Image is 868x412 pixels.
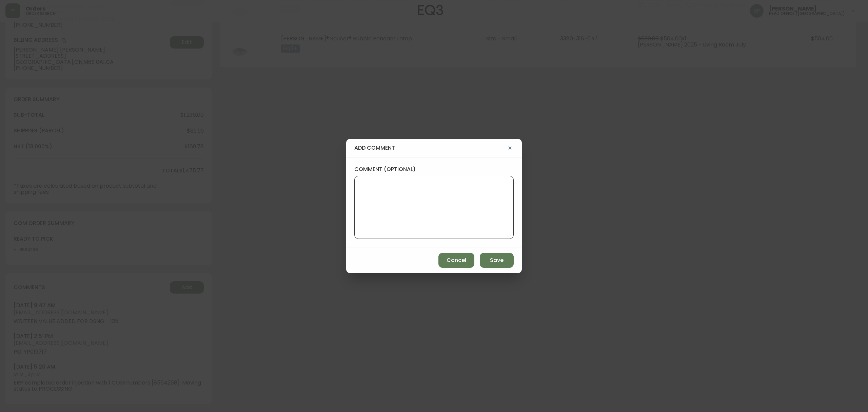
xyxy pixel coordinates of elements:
button: Cancel [438,253,474,268]
label: comment (optional) [354,166,514,173]
button: Save [480,253,514,268]
h4: add comment [354,144,506,152]
span: Cancel [447,257,466,264]
span: Save [490,257,504,264]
